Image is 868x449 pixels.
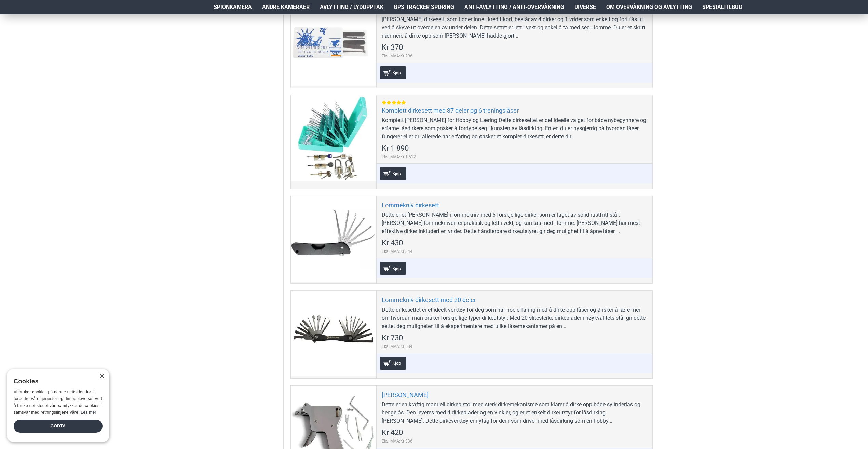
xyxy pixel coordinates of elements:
[14,374,98,389] div: Cookies
[320,3,383,11] span: Avlytting / Lydopptak
[262,3,310,11] span: Andre kameraer
[382,296,476,304] a: Lommekniv dirkesett med 20 deler
[214,3,252,11] span: Spionkamera
[382,334,403,342] span: Kr 730
[382,116,647,141] div: Komplett [PERSON_NAME] for Hobby og Læring Dette dirkesettet er det ideelle valget for både nybeg...
[291,95,376,181] a: Komplett dirkesett med 37 deler og 6 treningslåser Komplett dirkesett med 37 deler og 6 treningsl...
[702,3,742,11] span: Spesialtilbud
[382,201,439,209] a: Lommekniv dirkesett
[464,3,564,11] span: Anti-avlytting / Anti-overvåkning
[382,400,647,425] div: Dette er en kraftig manuell dirkepistol med sterk dirkemekanisme som klarer å dirke opp både syli...
[382,15,647,40] div: [PERSON_NAME] dirkesett, som ligger inne i kredittkort, består av 4 dirker og 1 vrider som enkelt...
[291,0,376,86] a: James Bond Dirkesett med 5 deler James Bond Dirkesett med 5 deler
[382,107,519,114] a: Komplett dirkesett med 37 deler og 6 treningslåser
[382,53,412,59] span: Eks. MVA:Kr 296
[291,196,376,282] a: Lommekniv dirkesett Lommekniv dirkesett
[382,44,403,51] span: Kr 370
[382,211,647,235] div: Dette er et [PERSON_NAME] i lommekniv med 6 forskjellige dirker som er laget av solid rustfritt s...
[391,70,403,75] span: Kjøp
[382,239,403,247] span: Kr 430
[291,291,376,376] a: Lommekniv dirkesett med 20 deler
[382,343,412,350] span: Eks. MVA:Kr 584
[382,438,412,444] span: Eks. MVA:Kr 336
[391,171,403,176] span: Kjøp
[574,3,596,11] span: Diverse
[382,154,416,160] span: Eks. MVA:Kr 1 512
[382,248,412,255] span: Eks. MVA:Kr 344
[99,374,104,379] div: Close
[606,3,692,11] span: Om overvåkning og avlytting
[14,420,103,433] div: Godta
[382,145,409,152] span: Kr 1 890
[382,306,647,330] div: Dette dirkesettet er et ideelt verktøy for deg som har noe erfaring med å dirke opp låser og ønsk...
[382,429,403,436] span: Kr 420
[382,391,429,399] a: [PERSON_NAME]
[391,266,403,271] span: Kjøp
[391,361,403,365] span: Kjøp
[14,390,102,414] span: Vi bruker cookies på denne nettsiden for å forbedre våre tjenester og din opplevelse. Ved å bruke...
[81,410,96,415] a: Les mer, opens a new window
[394,3,454,11] span: GPS Tracker Sporing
